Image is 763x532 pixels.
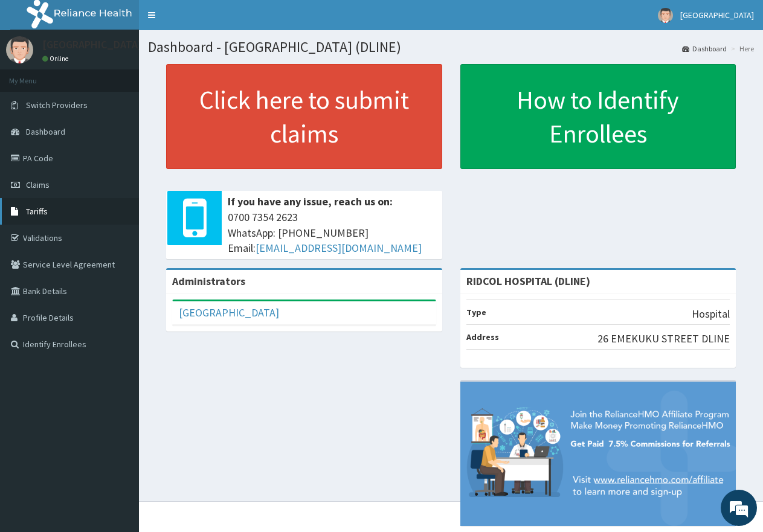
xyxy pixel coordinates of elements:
b: Address [466,332,499,342]
strong: RIDCOL HOSPITAL (DLINE) [466,274,590,288]
a: Dashboard [682,43,727,54]
a: [EMAIL_ADDRESS][DOMAIN_NAME] [256,241,422,255]
b: Type [466,307,486,318]
a: Click here to submit claims [166,64,442,169]
span: Claims [26,179,50,190]
span: [GEOGRAPHIC_DATA] [680,10,754,21]
a: How to Identify Enrollees [460,64,736,169]
span: Switch Providers [26,100,88,111]
p: [GEOGRAPHIC_DATA] [42,39,142,50]
p: Hospital [692,306,730,322]
span: Tariffs [26,206,48,217]
span: Dashboard [26,126,65,137]
span: 0700 7354 2623 WhatsApp: [PHONE_NUMBER] Email: [228,210,436,256]
h1: Dashboard - [GEOGRAPHIC_DATA] (DLINE) [148,39,754,55]
img: provider-team-banner.png [460,382,736,526]
li: Here [728,43,754,54]
a: [GEOGRAPHIC_DATA] [179,306,279,319]
img: User Image [6,36,33,63]
p: 26 EMEKUKU STREET DLINE [597,331,730,347]
img: User Image [658,8,673,23]
b: Administrators [172,274,245,288]
b: If you have any issue, reach us on: [228,194,393,208]
a: Online [42,54,71,63]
